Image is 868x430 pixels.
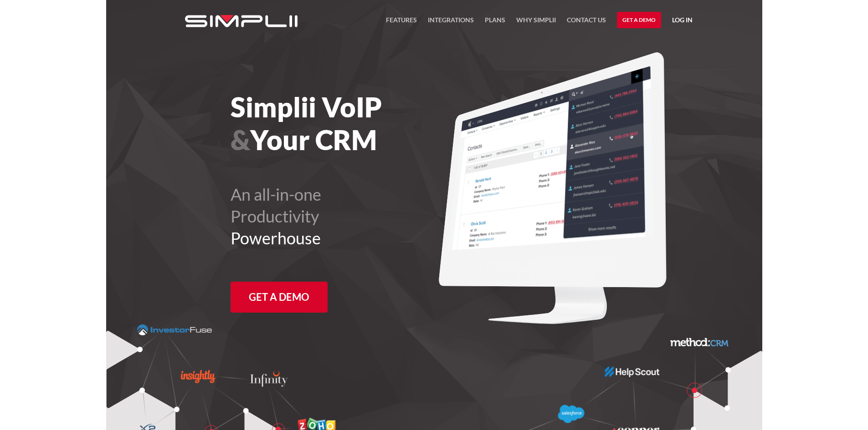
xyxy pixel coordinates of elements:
[516,15,556,31] a: Why Simplii
[617,12,661,28] a: Get a Demo
[485,15,505,31] a: Plans
[672,15,693,28] a: Log in
[231,183,484,249] h2: An all-in-one Productivity
[185,15,298,27] img: Simplii
[567,15,606,31] a: Contact US
[231,228,321,248] span: Powerhouse
[386,15,417,31] a: FEATURES
[428,15,474,31] a: Integrations
[231,91,484,156] h1: Simplii VoIP Your CRM
[231,123,250,156] span: &
[231,282,328,313] a: Get a Demo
